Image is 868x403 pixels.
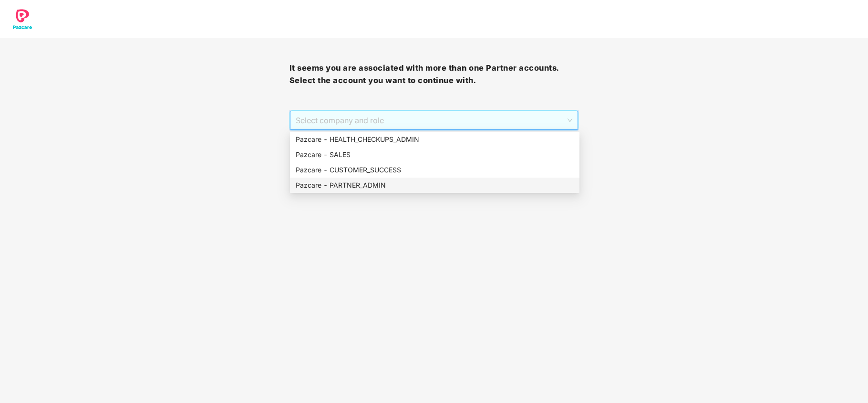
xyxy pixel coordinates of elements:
[296,149,574,160] div: Pazcare - SALES
[296,111,573,129] span: Select company and role
[290,178,579,193] div: Pazcare - PARTNER_ADMIN
[290,162,579,178] div: Pazcare - CUSTOMER_SUCCESS
[290,147,579,162] div: Pazcare - SALES
[296,180,574,191] div: Pazcare - PARTNER_ADMIN
[296,134,574,145] div: Pazcare - HEALTH_CHECKUPS_ADMIN
[289,62,579,86] h3: It seems you are associated with more than one Partner accounts. Select the account you want to c...
[296,165,574,175] div: Pazcare - CUSTOMER_SUCCESS
[290,132,579,147] div: Pazcare - HEALTH_CHECKUPS_ADMIN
